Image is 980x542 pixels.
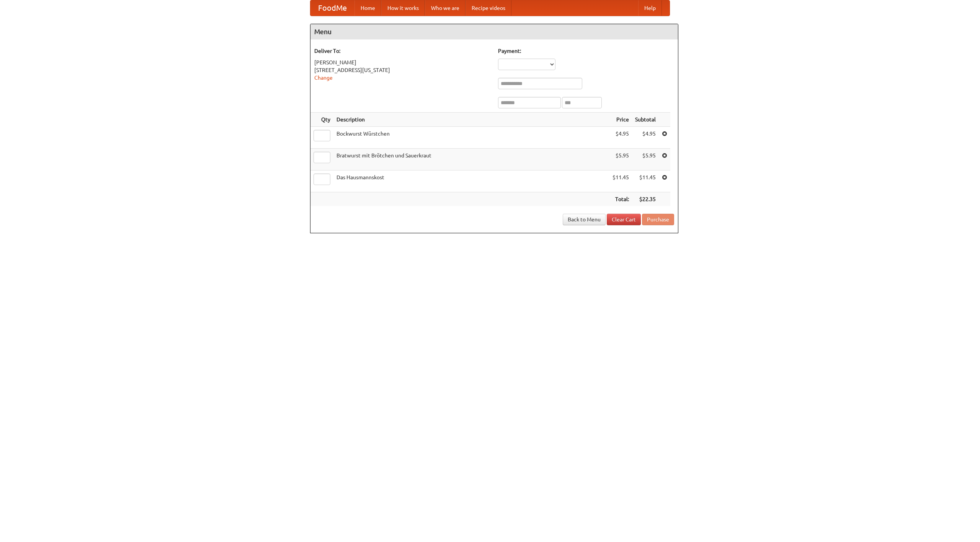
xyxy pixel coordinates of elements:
[333,170,609,192] td: Das Hausmannskost
[381,0,425,16] a: How it works
[333,149,609,170] td: Bratwurst mit Brötchen und Sauerkraut
[638,0,662,16] a: Help
[642,214,674,225] button: Purchase
[425,0,465,16] a: Who we are
[314,47,490,55] h5: Deliver To:
[632,113,659,127] th: Subtotal
[465,0,511,16] a: Recipe videos
[632,170,659,192] td: $11.45
[609,192,632,206] th: Total:
[314,75,333,81] a: Change
[310,24,678,39] h4: Menu
[609,149,632,170] td: $5.95
[609,170,632,192] td: $11.45
[314,59,490,66] div: [PERSON_NAME]
[632,192,659,206] th: $22.35
[333,113,609,127] th: Description
[354,0,381,16] a: Home
[632,127,659,149] td: $4.95
[563,214,606,225] a: Back to Menu
[314,66,490,74] div: [STREET_ADDRESS][US_STATE]
[310,0,354,16] a: FoodMe
[609,113,632,127] th: Price
[310,113,333,127] th: Qty
[498,47,674,55] h5: Payment:
[607,214,641,225] a: Clear Cart
[609,127,632,149] td: $4.95
[632,149,659,170] td: $5.95
[333,127,609,149] td: Bockwurst Würstchen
